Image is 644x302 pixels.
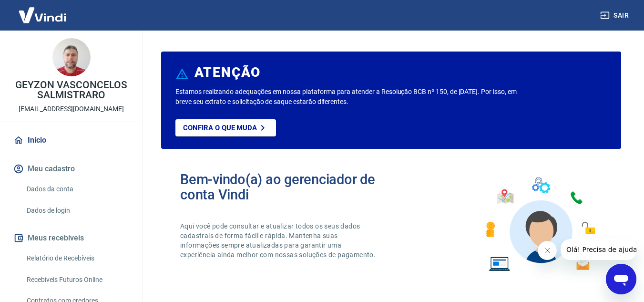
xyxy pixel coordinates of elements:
img: Imagem de um avatar masculino com diversos icones exemplificando as funcionalidades do gerenciado... [477,172,602,277]
a: Confira o que muda [175,119,276,136]
button: Sair [598,7,633,24]
img: Vindi [11,0,73,30]
p: Estamos realizando adequações em nossa plataforma para atender a Resolução BCB nº 150, de [DATE].... [175,87,521,107]
a: Dados de login [23,201,131,220]
iframe: Mensagem da empresa [561,239,636,260]
img: 42b5919e-1139-4d43-a93e-db135b4e677e.jpeg [52,38,91,76]
a: Dados da conta [23,179,131,199]
a: Recebíveis Futuros Online [23,270,131,290]
iframe: Botão para abrir a janela de mensagens [606,264,636,294]
h6: ATENÇÃO [194,68,261,77]
p: Confira o que muda [183,124,257,132]
a: Início [11,130,131,151]
p: GEYZON VASCONCELOS SALMISTRARO [8,80,135,100]
h2: Bem-vindo(a) ao gerenciador de conta Vindi [180,172,391,202]
button: Meu cadastro [11,158,131,179]
button: Meus recebíveis [11,228,131,249]
p: [EMAIL_ADDRESS][DOMAIN_NAME] [19,104,124,114]
p: Aqui você pode consultar e atualizar todos os seus dados cadastrais de forma fácil e rápida. Mant... [180,221,378,260]
a: Relatório de Recebíveis [23,249,131,268]
span: Olá! Precisa de ajuda? [6,7,80,14]
iframe: Fechar mensagem [538,241,557,260]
